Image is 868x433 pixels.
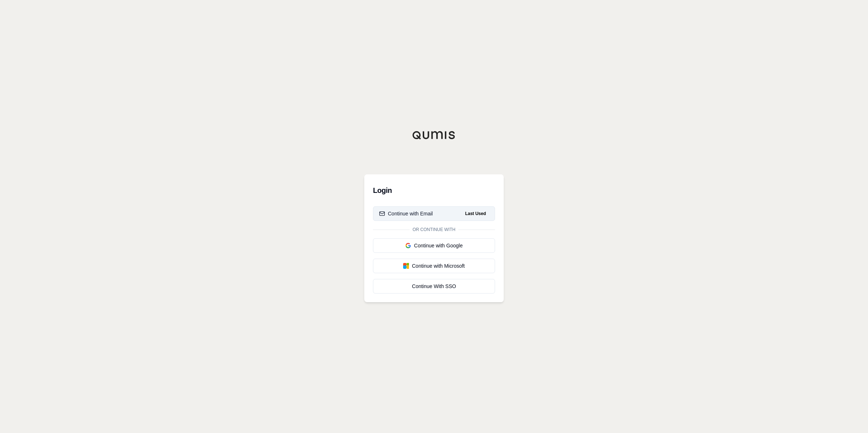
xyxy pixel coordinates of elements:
a: Continue With SSO [373,279,495,294]
button: Continue with EmailLast Used [373,206,495,221]
h3: Login [373,183,495,198]
div: Continue with Email [379,210,433,217]
div: Continue with Microsoft [379,262,489,270]
div: Continue with Google [379,242,489,249]
img: Qumis [412,131,456,139]
span: Last Used [462,209,489,218]
button: Continue with Microsoft [373,259,495,273]
span: Or continue with [410,227,458,232]
button: Continue with Google [373,238,495,253]
div: Continue With SSO [379,283,489,290]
